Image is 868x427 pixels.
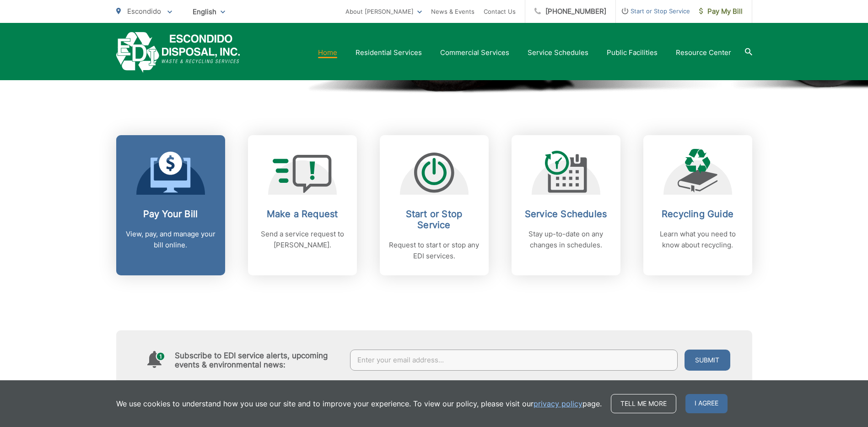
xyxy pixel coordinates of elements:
a: Pay Your Bill View, pay, and manage your bill online. [116,135,225,275]
p: Request to start or stop any EDI services. [389,240,480,262]
p: View, pay, and manage your bill online. [125,229,216,251]
a: Resource Center [676,47,731,58]
a: Service Schedules Stay up-to-date on any changes in schedules. [512,135,620,275]
p: Send a service request to [PERSON_NAME]. [257,229,348,251]
span: Pay My Bill [699,6,743,17]
a: Recycling Guide Learn what you need to know about recycling. [643,135,752,275]
p: We use cookies to understand how you use our site and to improve your experience. To view our pol... [116,398,602,409]
a: Tell me more [611,394,676,413]
a: Residential Services [356,47,422,58]
a: Home [318,47,337,58]
a: Commercial Services [440,47,509,58]
span: Escondido [127,7,161,16]
a: Public Facilities [607,47,658,58]
input: Enter your email address... [350,350,678,371]
h2: Pay Your Bill [125,208,216,219]
button: Submit [685,350,730,371]
h2: Make a Request [257,208,348,219]
a: Contact Us [484,6,516,17]
h2: Start or Stop Service [389,208,480,230]
a: EDCD logo. Return to the homepage. [116,32,240,73]
span: I agree [685,394,728,413]
h2: Service Schedules [521,208,611,219]
h2: Recycling Guide [652,208,743,219]
h4: Subscribe to EDI service alerts, upcoming events & environmental news: [175,351,341,369]
a: Service Schedules [528,47,588,58]
a: About [PERSON_NAME] [345,6,422,17]
p: Learn what you need to know about recycling. [652,229,743,251]
p: Stay up-to-date on any changes in schedules. [521,229,611,251]
a: Make a Request Send a service request to [PERSON_NAME]. [248,135,357,275]
span: English [186,4,232,20]
a: News & Events [431,6,474,17]
a: privacy policy [534,398,582,409]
